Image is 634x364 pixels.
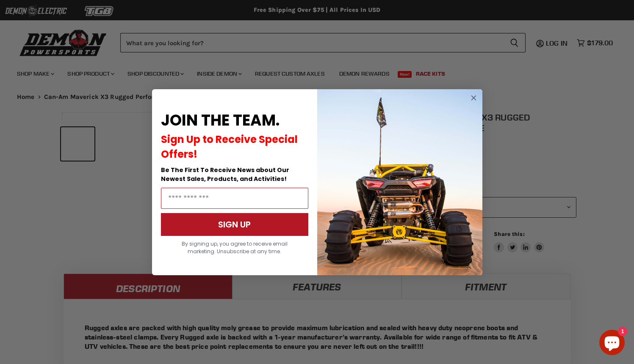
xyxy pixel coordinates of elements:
[468,93,479,103] button: Close dialog
[182,240,288,255] span: By signing up, you agree to receive email marketing. Unsubscribe at any time.
[161,213,308,236] button: SIGN UP
[161,132,298,161] span: Sign Up to Receive Special Offers!
[317,89,482,275] img: a9095488-b6e7-41ba-879d-588abfab540b.jpeg
[161,166,289,183] span: Be The First To Receive News about Our Newest Sales, Products, and Activities!
[161,188,308,209] input: Email Address
[161,109,280,131] span: JOIN THE TEAM.
[597,330,627,357] inbox-online-store-chat: Shopify online store chat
